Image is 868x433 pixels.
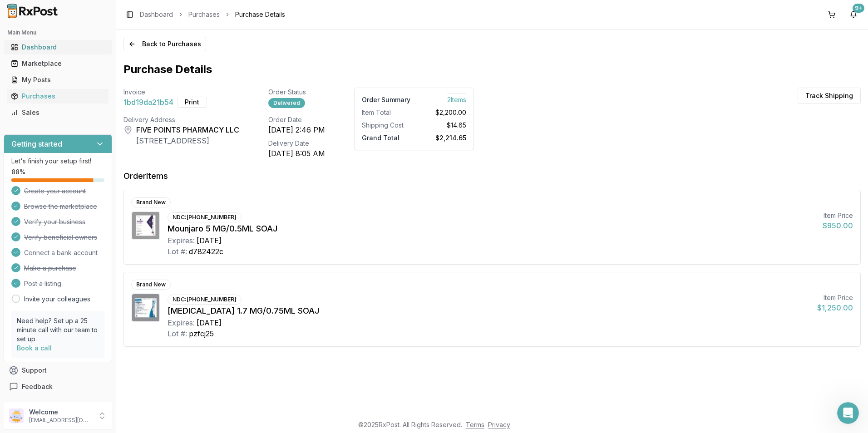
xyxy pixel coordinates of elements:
button: Dashboard [4,40,112,54]
div: Item Price [817,293,853,302]
img: Mounjaro 5 MG/0.5ML SOAJ [132,212,159,239]
span: Browse the marketplace [24,202,97,211]
div: Brand New [131,280,171,290]
div: Order Date [268,115,325,124]
div: Delivery Date [268,139,325,148]
span: Post a listing [24,279,61,288]
div: Purchases [11,92,105,101]
button: Support [4,362,112,379]
div: Lot #: [168,246,187,257]
div: Item Total [362,108,410,117]
div: Order Summary [362,95,410,104]
a: Dashboard [140,10,173,19]
button: Marketplace [4,56,112,71]
span: Feedback [22,382,53,391]
p: Let's finish your setup first! [11,157,104,166]
a: Sales [7,104,108,121]
div: [DATE] [197,317,222,328]
a: Purchases [7,88,108,104]
button: Feedback [4,379,112,395]
div: [DATE] [197,235,222,246]
span: Verify your business [24,217,85,226]
img: Wegovy 1.7 MG/0.75ML SOAJ [132,294,159,321]
div: Sales [11,108,105,117]
div: Expires: [168,317,195,328]
h2: Main Menu [7,29,108,36]
a: Book a call [17,344,52,352]
div: My Posts [11,75,105,84]
div: NDC: [PHONE_NUMBER] [168,212,242,222]
div: Marketplace [11,59,105,68]
div: Item Price [823,211,853,220]
div: Invoice [123,88,239,97]
button: 9+ [846,7,861,22]
div: Mounjaro 5 MG/0.5ML SOAJ [168,222,815,235]
span: 2 Item s [447,93,466,103]
div: Dashboard [11,43,105,52]
span: Purchase Details [235,10,285,19]
a: Terms [466,421,484,428]
button: Track Shipping [798,88,861,104]
span: Verify beneficial owners [24,233,97,242]
p: Need help? Set up a 25 minute call with our team to set up. [17,316,99,344]
img: RxPost Logo [4,4,62,18]
div: [DATE] 2:46 PM [268,124,325,135]
a: Privacy [488,421,510,428]
iframe: Intercom live chat [837,402,859,424]
div: $1,250.00 [817,302,853,313]
div: Delivered [268,98,305,108]
div: [MEDICAL_DATA] 1.7 MG/0.75ML SOAJ [168,305,810,317]
a: Purchases [188,10,220,19]
div: Brand New [131,197,171,207]
div: 9+ [853,4,864,13]
span: Create your account [24,187,86,196]
button: Print [177,97,207,108]
h3: Getting started [11,138,62,149]
div: $950.00 [823,220,853,231]
img: User avatar [9,408,24,423]
div: FIVE POINTS PHARMACY LLC [136,124,239,135]
a: My Posts [7,72,108,88]
button: My Posts [4,73,112,87]
a: Marketplace [7,55,108,72]
div: Order Items [123,170,168,182]
button: Back to Purchases [123,37,206,51]
span: 1bd19da21b54 [123,97,173,108]
div: $2,200.00 [418,108,466,117]
span: Make a purchase [24,264,76,273]
p: Welcome [29,408,92,417]
div: Shipping Cost [362,121,410,130]
nav: breadcrumb [140,10,285,19]
button: Purchases [4,89,112,103]
span: $2,214.65 [435,132,466,142]
div: $14.65 [418,121,466,130]
div: Order Status [268,88,325,97]
a: Invite your colleagues [24,295,90,304]
div: NDC: [PHONE_NUMBER] [168,295,242,305]
div: pzfcj25 [189,328,214,339]
div: Lot #: [168,328,187,339]
button: Sales [4,105,112,120]
div: [DATE] 8:05 AM [268,148,325,159]
div: Expires: [168,235,195,246]
div: Delivery Address [123,115,239,124]
p: [EMAIL_ADDRESS][DOMAIN_NAME] [29,417,92,424]
div: [STREET_ADDRESS] [136,135,239,146]
div: d782422c [189,246,223,257]
span: Connect a bank account [24,248,98,257]
a: Dashboard [7,39,108,55]
h1: Purchase Details [123,62,861,77]
span: Grand Total [362,132,399,142]
span: 88 % [11,167,25,177]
